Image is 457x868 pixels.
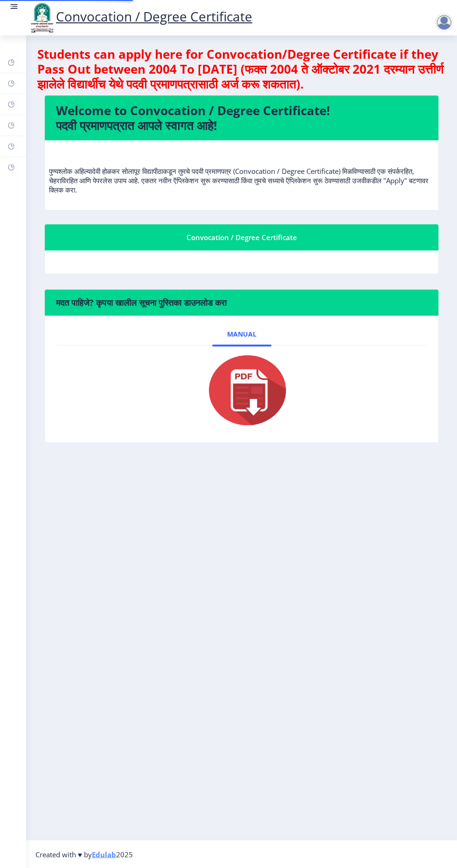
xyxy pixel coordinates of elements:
[92,849,116,859] a: Edulab
[195,353,288,427] img: pdf.png
[56,232,427,243] div: Convocation / Degree Certificate
[56,297,427,308] h6: मदत पाहिजे? कृपया खालील सूचना पुस्तिका डाउनलोड करा
[49,148,434,194] p: पुण्यश्लोक अहिल्यादेवी होळकर सोलापूर विद्यापीठाकडून तुमचे पदवी प्रमाणपत्र (Convocation / Degree C...
[212,323,271,345] a: Manual
[28,7,252,25] a: Convocation / Degree Certificate
[56,103,427,133] h4: Welcome to Convocation / Degree Certificate! पदवी प्रमाणपत्रात आपले स्वागत आहे!
[28,2,56,34] img: logo
[37,47,446,91] h4: Students can apply here for Convocation/Degree Certificate if they Pass Out between 2004 To [DATE...
[35,849,133,859] span: Created with ♥ by 2025
[227,331,256,338] span: Manual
